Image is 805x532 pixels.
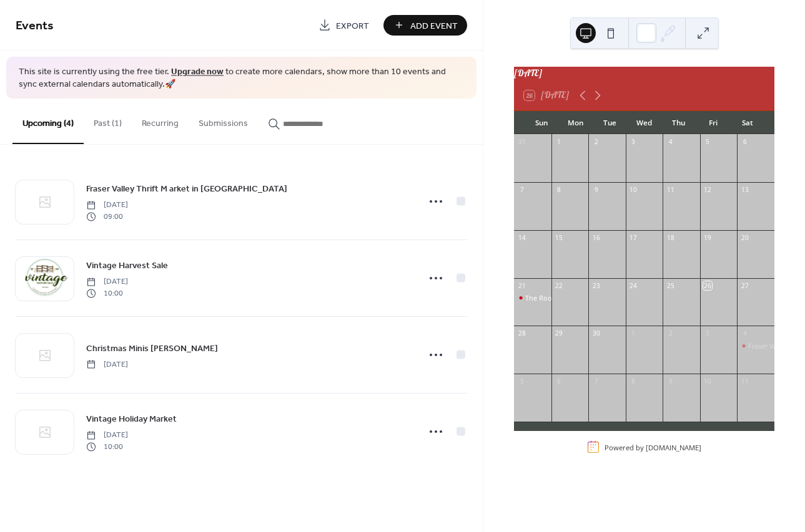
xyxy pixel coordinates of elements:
div: 20 [741,233,749,242]
div: Wed [627,111,661,135]
div: Mon [558,111,593,135]
div: Powered by [605,442,701,452]
div: 29 [555,329,563,338]
span: This site is currently using the free tier. to create more calendars, show more than 10 events an... [19,66,464,90]
span: [DATE] [86,359,128,370]
div: Tue [593,111,627,135]
div: 5 [703,138,712,147]
div: 10 [629,185,638,194]
div: Fraser Valley Thrift M arket in Chilliwack [737,341,774,351]
div: 6 [555,377,563,386]
div: 10 [703,377,712,386]
a: Export [309,15,378,36]
div: 5 [518,377,526,386]
span: Vintage Harvest Sale [86,259,168,273]
span: Vintage Holiday Market [86,413,177,426]
span: 09:00 [86,211,128,222]
button: Add Event [383,15,467,36]
div: 8 [555,185,563,194]
a: [DOMAIN_NAME] [646,442,701,452]
div: Sat [730,111,764,135]
div: 11 [741,377,749,386]
div: 26 [703,281,712,290]
div: 18 [666,233,675,242]
div: 4 [741,329,749,338]
a: Vintage Holiday Market [86,412,177,426]
div: The Roost Fall Market [514,293,551,302]
div: 4 [666,138,675,147]
span: 10:00 [86,288,128,299]
div: Sun [524,111,558,135]
span: Export [336,19,369,32]
div: 1 [555,138,563,147]
span: Events [16,14,54,38]
div: 27 [741,281,749,290]
div: [DATE] [514,67,774,80]
a: Vintage Harvest Sale [86,258,168,273]
a: Upgrade now [171,64,224,80]
div: 3 [629,138,638,147]
div: 2 [592,138,601,147]
span: Add Event [410,19,458,32]
button: Submissions [189,99,258,143]
div: 28 [518,329,526,338]
div: 22 [555,281,563,290]
div: 19 [703,233,712,242]
div: 7 [518,185,526,194]
a: Christmas Minis [PERSON_NAME] [86,341,218,355]
div: 8 [629,377,638,386]
div: 6 [741,138,749,147]
div: 9 [666,377,675,386]
div: The Roost Fall Market [525,293,595,302]
div: 30 [592,329,601,338]
span: [DATE] [86,430,128,441]
button: Recurring [132,99,189,143]
span: [DATE] [86,276,128,288]
span: Fraser Valley Thrift M arket in [GEOGRAPHIC_DATA] [86,183,287,196]
button: Upcoming (4) [12,99,84,144]
button: Past (1) [84,99,132,143]
div: 1 [629,329,638,338]
div: 15 [555,233,563,242]
div: 9 [592,185,601,194]
div: 23 [592,281,601,290]
div: 7 [592,377,601,386]
div: 2 [666,329,675,338]
span: Christmas Minis [PERSON_NAME] [86,342,218,355]
span: [DATE] [86,200,128,211]
div: 12 [703,185,712,194]
div: 21 [518,281,526,290]
div: 14 [518,233,526,242]
div: 31 [518,138,526,147]
div: 17 [629,233,638,242]
div: Thu [661,111,696,135]
span: 10:00 [86,441,128,452]
div: 11 [666,185,675,194]
div: 16 [592,233,601,242]
a: Fraser Valley Thrift M arket in [GEOGRAPHIC_DATA] [86,181,287,196]
div: 3 [703,329,712,338]
div: Fri [696,111,730,135]
div: 13 [741,185,749,194]
div: 25 [666,281,675,290]
div: 24 [629,281,638,290]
